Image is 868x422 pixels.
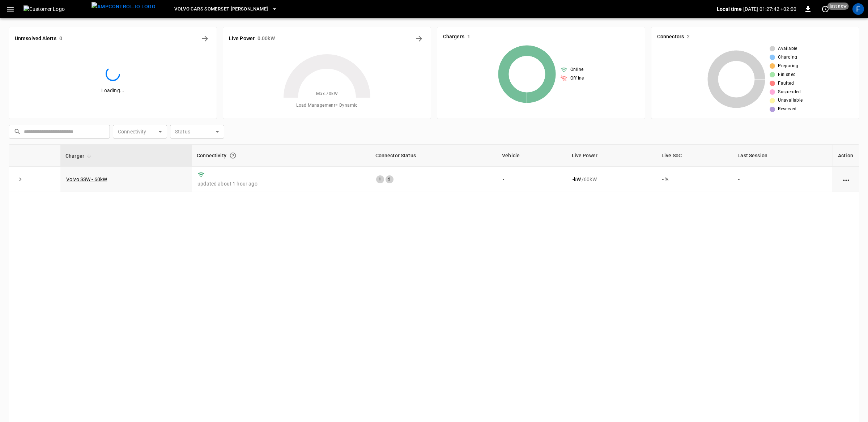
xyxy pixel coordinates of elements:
span: Volvo Cars Somerset [PERSON_NAME] [174,5,268,13]
h6: Live Power [229,35,255,43]
p: - kW [573,176,581,183]
span: Finished [778,71,796,78]
p: updated about 1 hour ago [197,180,364,187]
h6: 1 [467,33,470,41]
div: / 60 kW [573,176,651,183]
p: [DATE] 01:27:42 +02:00 [743,5,796,13]
div: Connectivity [197,149,365,162]
span: just now [827,3,849,10]
span: Preparing [778,63,799,70]
div: profile-icon [852,3,864,15]
th: Live SoC [656,145,732,167]
h6: Connectors [657,33,684,41]
th: Vehicle [497,145,566,167]
h6: Chargers [443,33,464,41]
span: Charger [65,152,94,160]
span: Unavailable [778,97,803,104]
td: - [497,167,566,192]
button: All Alerts [199,33,211,44]
th: Live Power [567,145,656,167]
th: Connector Status [370,145,497,167]
span: Offline [570,75,584,82]
div: 2 [386,175,393,183]
span: Max. 70 kW [316,90,338,98]
button: set refresh interval [820,3,831,15]
span: Online [570,66,583,73]
h6: 0 [59,35,62,43]
span: Loading... [101,88,124,93]
span: Suspended [778,89,801,96]
div: 1 [376,175,384,183]
button: Energy Overview [413,33,425,44]
td: - % [656,167,732,192]
img: Customer Logo [24,5,89,13]
button: Volvo Cars Somerset [PERSON_NAME] [171,2,280,16]
span: Available [778,45,797,52]
th: Action [833,145,859,167]
h6: 0.00 kW [258,35,275,43]
h6: 2 [687,33,690,41]
button: expand row [15,174,26,185]
td: - [732,167,833,192]
span: Charging [778,54,797,61]
th: Last Session [732,145,833,167]
img: ampcontrol.io logo [92,2,156,11]
h6: Unresolved Alerts [15,35,56,43]
a: Volvo SSW - 60kW [66,176,107,182]
div: action cell options [842,176,851,183]
button: Connection between the charger and our software. [226,149,239,162]
span: Load Management = Dynamic [296,102,358,109]
p: Local time [717,5,742,13]
span: Reserved [778,106,796,113]
span: Faulted [778,80,794,87]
